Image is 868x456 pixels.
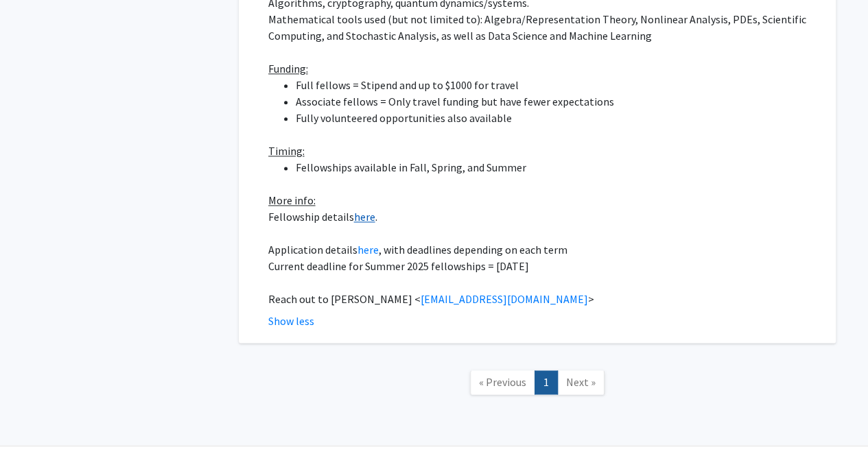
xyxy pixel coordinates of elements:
[239,357,836,412] nav: Page navigation
[268,11,817,44] p: Mathematical tools used (but not limited to): Algebra/Representation Theory, Nonlinear Analysis, ...
[10,394,58,446] iframe: Chat
[268,208,817,225] p: Fellowship details .
[268,193,316,207] u: More info:
[268,313,314,329] button: Show less
[354,210,375,224] a: here
[566,375,596,389] span: Next »
[470,370,535,394] a: Previous Page
[557,370,605,394] a: Next Page
[268,291,817,307] p: Reach out to [PERSON_NAME] < >
[296,93,817,110] li: Associate fellows = Only travel funding but have fewer expectations
[268,258,817,274] p: Current deadline for Summer 2025 fellowships = [DATE]
[479,375,526,389] span: « Previous
[268,241,817,258] p: Application details , with deadlines depending on each term
[535,370,558,394] a: 1
[296,159,817,176] li: Fellowships available in Fall, Spring, and Summer
[268,62,308,75] u: Funding:
[296,77,817,93] li: Full fellows = Stipend and up to $1000 for travel
[268,144,305,158] u: Timing:
[296,110,817,126] li: Fully volunteered opportunities also available
[357,243,379,256] a: here
[421,292,588,306] a: [EMAIL_ADDRESS][DOMAIN_NAME]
